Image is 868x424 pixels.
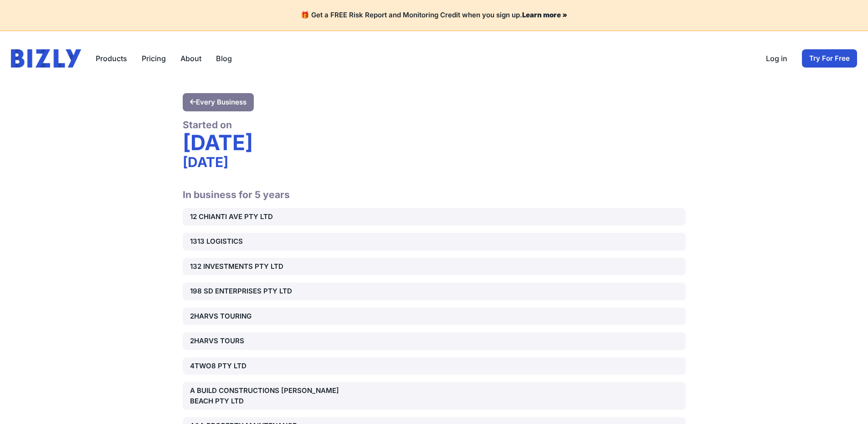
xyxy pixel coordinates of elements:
[183,131,686,154] div: [DATE]
[183,283,686,300] a: 198 SD ENTERPRISES PTY LTD
[183,119,686,131] div: Started on
[183,357,686,375] a: 4TWO8 PTY LTD
[190,311,350,322] div: 2HARVS TOURING
[190,386,350,406] div: A BUILD CONSTRUCTIONS [PERSON_NAME] BEACH PTY LTD
[190,236,350,247] div: 1313 LOGISTICS
[183,233,686,251] a: 1313 LOGISTICS
[183,154,686,170] div: [DATE]
[183,258,686,276] a: 132 INVESTMENTS PTY LTD
[190,286,350,297] div: 198 SD ENTERPRISES PTY LTD
[190,262,350,272] div: 132 INVESTMENTS PTY LTD
[190,361,350,372] div: 4TWO8 PTY LTD
[96,53,127,64] button: Products
[180,53,201,64] a: About
[183,382,686,410] a: A BUILD CONSTRUCTIONS [PERSON_NAME] BEACH PTY LTD
[183,308,686,325] a: 2HARVS TOURING
[183,208,686,226] a: 12 CHIANTI AVE PTY LTD
[142,53,166,64] a: Pricing
[522,10,567,19] a: Learn more »
[766,53,787,64] a: Log in
[216,53,232,64] a: Blog
[183,332,686,350] a: 2HARVS TOURS
[183,93,254,111] a: Every Business
[183,178,686,201] h2: In business for 5 years
[802,49,857,68] a: Try For Free
[11,11,857,20] h4: 🎁 Get a FREE Risk Report and Monitoring Credit when you sign up.
[190,212,350,222] div: 12 CHIANTI AVE PTY LTD
[190,336,350,346] div: 2HARVS TOURS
